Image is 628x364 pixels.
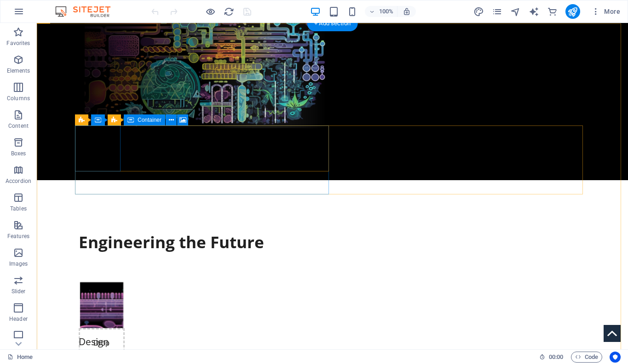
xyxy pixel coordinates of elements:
[223,6,234,17] button: reload
[529,6,539,17] i: AI Writer
[588,4,624,19] button: More
[565,4,580,19] button: publish
[591,7,620,16] span: More
[492,6,503,17] button: pages
[7,233,29,240] p: Features
[6,40,30,47] p: Favorites
[379,6,393,17] h6: 100%
[510,6,521,17] button: navigator
[9,315,28,323] p: Header
[547,6,558,17] i: Commerce
[10,205,27,212] p: Tables
[7,67,30,74] p: Elements
[547,6,558,17] button: commerce
[9,260,28,267] p: Images
[575,352,598,363] span: Code
[473,6,484,17] button: design
[7,352,33,363] a: Click to cancel selection. Double-click to open Pages
[12,288,26,295] p: Slider
[138,117,161,123] span: Container
[567,6,578,17] i: Publish
[539,352,564,363] h6: Session time
[549,352,563,363] span: 00 00
[6,177,31,185] p: Accordion
[555,353,557,360] span: :
[571,352,602,363] button: Code
[8,122,29,130] p: Content
[365,6,398,17] button: 100%
[307,16,358,31] div: + Add section
[7,95,30,102] p: Columns
[205,6,216,17] button: Click here to leave preview mode and continue editing
[529,6,540,17] button: text_generator
[224,6,234,17] i: Reload page
[403,7,411,16] i: On resize automatically adjust zoom level to fit chosen device.
[11,150,26,157] p: Boxes
[610,352,621,363] button: Usercentrics
[53,6,122,17] img: Editor Logo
